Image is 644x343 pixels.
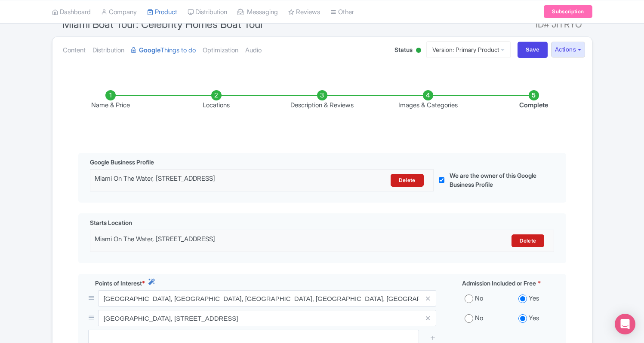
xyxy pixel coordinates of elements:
[518,42,548,58] input: Save
[90,158,154,167] span: Google Business Profile
[63,37,86,64] a: Content
[95,279,142,288] span: Points of Interest
[529,294,539,304] label: Yes
[462,279,536,288] span: Admission Included or Free
[131,37,196,64] a: GoogleThings to do
[475,294,483,304] label: No
[62,18,264,30] span: Miami Boat Tour: Celebrity Homes Boat Tour
[529,313,539,323] label: Yes
[394,45,413,54] span: Status
[512,234,544,247] a: Delete
[375,90,481,110] li: Images & Categories
[544,5,592,18] a: Subscription
[163,90,269,110] li: Locations
[536,16,582,33] span: ID# JITRYO
[551,42,585,58] button: Actions
[391,174,423,187] a: Delete
[203,37,238,64] a: Optimization
[92,37,124,64] a: Distribution
[58,90,163,110] li: Name & Price
[475,313,483,323] label: No
[245,37,262,64] a: Audio
[95,174,345,187] div: Miami On The Water, [STREET_ADDRESS]
[481,90,587,110] li: Complete
[90,218,132,227] span: Starts Location
[615,314,635,334] div: Open Intercom Messenger
[426,41,511,58] a: Version: Primary Product
[95,234,436,247] div: Miami On The Water, [STREET_ADDRESS]
[414,44,423,58] div: Active
[269,90,375,110] li: Description & Reviews
[139,46,160,55] strong: Google
[450,171,545,189] label: We are the owner of this Google Business Profile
